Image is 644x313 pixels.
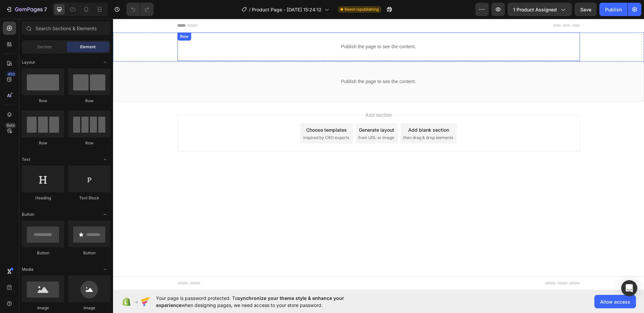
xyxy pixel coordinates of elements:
button: Publish [599,3,628,16]
div: Choose templates [193,108,234,115]
input: Search Sections & Elements [22,21,110,35]
div: Row [22,98,64,104]
span: Element [80,44,96,50]
span: then drag & drop elements [290,116,340,122]
span: Toggle open [100,57,110,68]
span: Toggle open [100,154,110,165]
div: Button [68,250,110,256]
span: Section [37,44,52,50]
button: 1 product assigned [507,3,572,16]
span: inspired by CRO experts [190,116,236,122]
span: Your page is password protected. To when designing pages, we need access to your store password. [156,295,370,309]
span: Add section [250,92,281,100]
span: Product Page - [DATE] 15:24:12 [252,6,322,13]
div: Row [68,140,110,146]
div: Publish [605,6,622,13]
span: Button [22,211,34,217]
div: 450 [6,71,16,77]
div: Open Intercom Messenger [621,280,637,296]
span: from URL or image [245,116,281,122]
button: Save [575,3,597,16]
div: Generate layout [246,108,281,115]
iframe: Design area [113,19,644,290]
span: Need republishing [344,6,379,12]
div: Image [22,305,64,311]
div: Row [22,140,64,146]
button: 7 [3,3,50,16]
div: Beta [5,123,16,128]
span: synchronize your theme style & enhance your experience [156,295,344,308]
span: Media [22,266,34,272]
button: Allow access [594,295,636,308]
span: Layout [22,59,35,65]
div: Image [68,305,110,311]
p: 7 [44,5,47,13]
div: Heading [22,195,64,201]
span: / [249,6,251,13]
div: Undo/Redo [126,3,154,16]
div: Text Block [68,195,110,201]
span: Toggle open [100,264,110,275]
div: Add blank section [295,108,336,115]
span: Allow access [600,298,630,305]
span: 1 product assigned [513,6,557,13]
span: Text [22,156,30,163]
span: Toggle open [100,209,110,220]
div: Button [22,250,64,256]
span: Save [580,7,591,12]
div: Row [68,98,110,104]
